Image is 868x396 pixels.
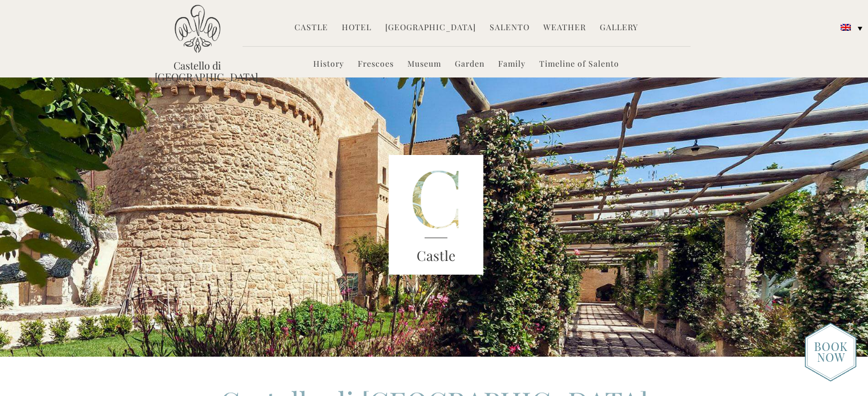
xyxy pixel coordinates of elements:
a: [GEOGRAPHIC_DATA] [385,22,476,35]
a: Timeline of Salento [539,58,619,71]
a: Garden [455,58,485,71]
img: castle-letter.png [389,155,483,275]
a: Salento [490,22,530,35]
img: Castello di Ugento [175,5,220,53]
h3: Castle [389,246,483,266]
a: Castello di [GEOGRAPHIC_DATA] [155,60,240,83]
img: new-booknow.png [805,322,857,382]
a: Weather [543,22,586,35]
a: Family [498,58,526,71]
a: History [313,58,344,71]
a: Gallery [600,22,638,35]
a: Castle [294,22,328,35]
a: Frescoes [358,58,394,71]
a: Museum [407,58,441,71]
a: Hotel [342,22,372,35]
img: English [841,24,851,31]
